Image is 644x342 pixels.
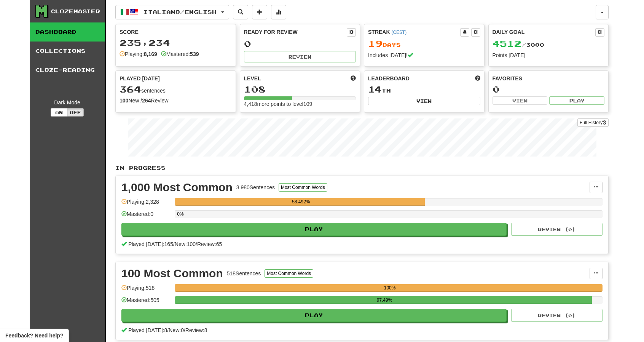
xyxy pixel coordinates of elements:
[51,8,100,15] div: Clozemaster
[493,75,605,82] div: Favorites
[511,223,603,236] button: Review (0)
[511,309,603,322] button: Review (0)
[368,75,410,82] span: Leaderboard
[161,50,199,58] div: Mastered:
[30,22,105,42] a: Dashboard
[121,223,507,236] button: Play
[549,96,604,105] button: Play
[279,183,327,192] button: Most Common Words
[121,284,171,297] div: Playing: 518
[265,269,313,278] button: Most Common Words
[368,84,382,94] span: 14
[227,270,261,277] div: 518 Sentences
[244,100,356,108] div: 4,418 more points to level 109
[120,50,157,58] div: Playing:
[244,85,356,94] div: 108
[121,198,171,211] div: Playing: 2,328
[120,97,232,104] div: New / Review
[120,85,232,94] div: sentences
[5,332,63,339] span: Open feedback widget
[30,42,105,61] a: Collections
[169,327,184,333] span: New: 0
[368,39,480,49] div: Day s
[236,184,275,191] div: 3,980 Sentences
[175,241,196,247] span: New: 100
[121,296,171,309] div: Mastered: 505
[67,108,84,117] button: Off
[143,9,217,15] span: Italiano / English
[144,51,157,57] strong: 8,169
[271,5,286,19] button: More stats
[121,210,171,223] div: Mastered: 0
[167,327,169,333] span: /
[244,75,261,82] span: Level
[493,85,605,94] div: 0
[368,85,480,94] div: th
[185,327,207,333] span: Review: 8
[177,296,592,304] div: 97.49%
[115,164,609,172] p: In Progress
[51,108,67,117] button: On
[493,38,521,49] span: 4512
[177,198,425,206] div: 58.492%
[115,5,229,19] button: Italiano/English
[493,51,605,59] div: Points [DATE]
[177,284,603,292] div: 100%
[30,61,105,80] a: Cloze-Reading
[368,38,383,49] span: 19
[128,241,173,247] span: Played [DATE]: 165
[128,327,167,333] span: Played [DATE]: 8
[197,241,222,247] span: Review: 65
[173,241,175,247] span: /
[142,97,151,104] strong: 264
[368,51,480,59] div: Includes [DATE]!
[121,309,507,322] button: Play
[493,96,548,105] button: View
[190,51,199,57] strong: 539
[244,51,356,62] button: Review
[120,97,128,104] strong: 100
[577,118,609,127] a: Full History
[244,39,356,48] div: 0
[120,84,141,94] span: 364
[120,38,232,48] div: 235,234
[120,75,160,82] span: Played [DATE]
[233,5,248,19] button: Search sentences
[368,28,460,36] div: Streak
[391,30,406,35] a: (CEST)
[121,268,223,279] div: 100 Most Common
[196,241,197,247] span: /
[475,75,480,82] span: This week in points, UTC
[184,327,185,333] span: /
[351,75,356,82] span: Score more points to level up
[368,97,480,105] button: View
[493,42,544,48] span: / 3000
[244,28,347,36] div: Ready for Review
[252,5,267,19] button: Add sentence to collection
[493,28,596,37] div: Daily Goal
[120,28,232,36] div: Score
[35,99,99,106] div: Dark Mode
[121,182,233,193] div: 1,000 Most Common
